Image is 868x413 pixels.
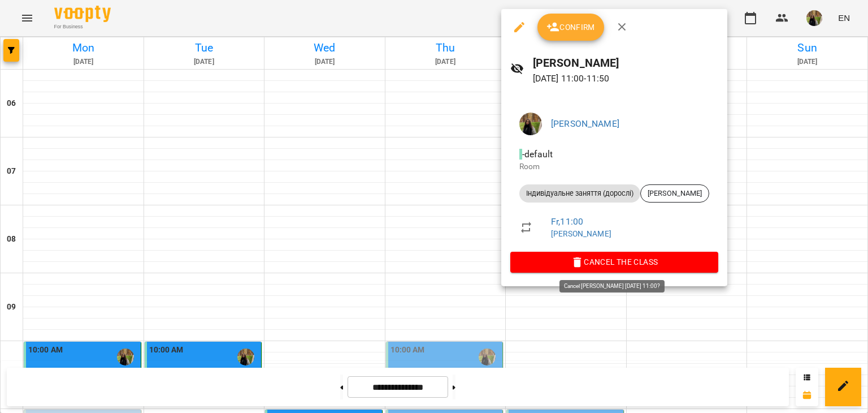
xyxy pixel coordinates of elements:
h6: [PERSON_NAME] [533,54,718,72]
span: Cancel the class [519,255,709,269]
button: Cancel the class [510,252,718,272]
div: [PERSON_NAME] [640,184,709,203]
p: [DATE] 11:00 - 11:50 [533,72,718,85]
button: Confirm [537,14,604,41]
a: [PERSON_NAME] [551,229,611,238]
span: Confirm [546,20,595,34]
p: Room [519,161,709,173]
a: [PERSON_NAME] [551,118,619,129]
span: Індивідуальне заняття (дорослі) [519,188,640,199]
span: - default [519,149,555,160]
span: [PERSON_NAME] [641,188,709,199]
a: Fr , 11:00 [551,216,583,227]
img: 11bdc30bc38fc15eaf43a2d8c1dccd93.jpg [519,113,542,135]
